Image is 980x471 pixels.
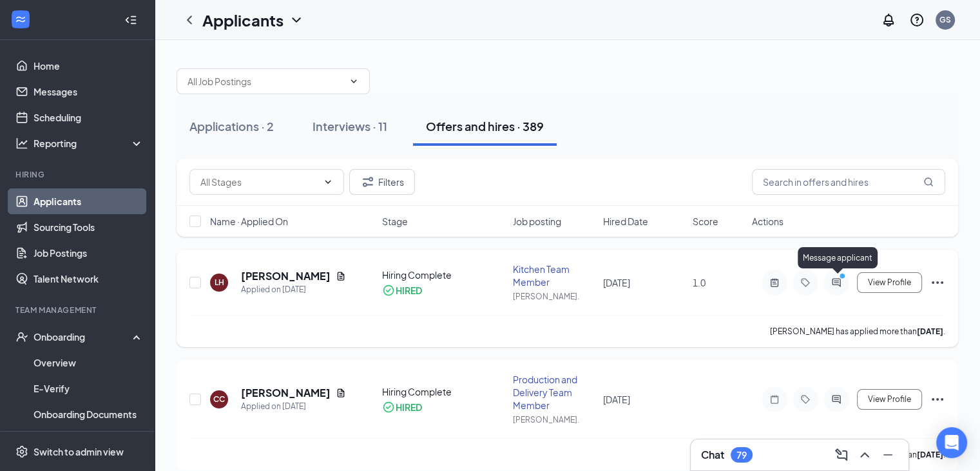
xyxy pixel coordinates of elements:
[189,118,274,134] div: Applications · 2
[187,74,343,88] input: All Job Postings
[34,79,144,105] a: Messages
[34,445,124,458] div: Switch to admin view
[34,188,144,214] a: Applicants
[513,373,595,412] div: Production and Delivery Team Member
[909,12,925,28] svg: QuestionInfo
[930,392,945,407] svg: Ellipses
[15,445,28,458] svg: Settings
[289,12,304,28] svg: ChevronDown
[939,14,951,25] div: GS
[878,445,898,465] button: Minimize
[880,447,896,463] svg: Minimize
[349,169,415,195] button: Filter Filters
[202,9,283,31] h1: Applicants
[917,450,943,459] b: [DATE]
[767,277,782,288] svg: ActiveNote
[241,269,331,283] h5: [PERSON_NAME]
[336,388,346,398] svg: Document
[34,137,144,150] div: Reporting
[382,401,395,414] svg: CheckmarkCircle
[34,401,144,427] a: Onboarding Documents
[396,401,422,414] div: HIRED
[34,376,144,401] a: E-Verify
[936,427,967,458] div: Open Intercom Messenger
[15,330,28,343] svg: UserCheck
[513,263,595,288] div: Kitchen Team Member
[34,330,133,343] div: Onboarding
[798,247,878,268] div: Message applicant
[15,305,141,316] div: Team Management
[752,215,783,228] span: Actions
[831,445,852,465] button: ComposeMessage
[603,394,630,405] span: [DATE]
[382,284,395,297] svg: CheckmarkCircle
[513,215,561,228] span: Job posting
[15,137,28,150] svg: Analysis
[34,266,144,292] a: Talent Network
[34,427,144,453] a: Activity log
[868,395,911,404] span: View Profile
[693,215,718,228] span: Score
[382,215,408,228] span: Stage
[14,13,27,26] svg: WorkstreamLogo
[15,169,141,180] div: Hiring
[798,394,813,405] svg: Tag
[917,326,943,336] b: [DATE]
[241,386,331,400] h5: [PERSON_NAME]
[124,14,137,26] svg: Collapse
[34,53,144,79] a: Home
[603,215,648,228] span: Hired Date
[210,215,288,228] span: Name · Applied On
[829,394,844,405] svg: ActiveChat
[382,385,505,398] div: Hiring Complete
[603,277,630,288] span: [DATE]
[34,214,144,240] a: Sourcing Tools
[881,12,896,28] svg: Notifications
[513,414,595,425] div: [PERSON_NAME].
[336,271,346,281] svg: Document
[857,389,922,410] button: View Profile
[798,277,813,288] svg: Tag
[200,175,318,189] input: All Stages
[693,277,706,288] span: 1.0
[752,169,945,195] input: Search in offers and hires
[930,275,945,290] svg: Ellipses
[396,284,422,297] div: HIRED
[701,448,724,462] h3: Chat
[349,76,359,86] svg: ChevronDown
[34,105,144,130] a: Scheduling
[215,277,224,288] div: LH
[241,283,346,296] div: Applied on [DATE]
[213,394,225,405] div: CC
[767,394,782,405] svg: Note
[834,447,849,463] svg: ComposeMessage
[312,118,387,134] div: Interviews · 11
[182,12,197,28] svg: ChevronLeft
[34,350,144,376] a: Overview
[426,118,544,134] div: Offers and hires · 389
[836,272,852,283] svg: PrimaryDot
[513,291,595,302] div: [PERSON_NAME].
[382,268,505,281] div: Hiring Complete
[923,177,934,187] svg: MagnifyingGlass
[323,177,333,187] svg: ChevronDown
[34,240,144,266] a: Job Postings
[854,445,875,465] button: ChevronUp
[857,447,872,463] svg: ChevronUp
[857,272,922,293] button: View Profile
[360,174,376,190] svg: Filter
[829,277,844,288] svg: ActiveChat
[868,278,911,287] span: View Profile
[736,450,747,461] div: 79
[770,326,945,337] p: [PERSON_NAME] has applied more than .
[241,400,346,413] div: Applied on [DATE]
